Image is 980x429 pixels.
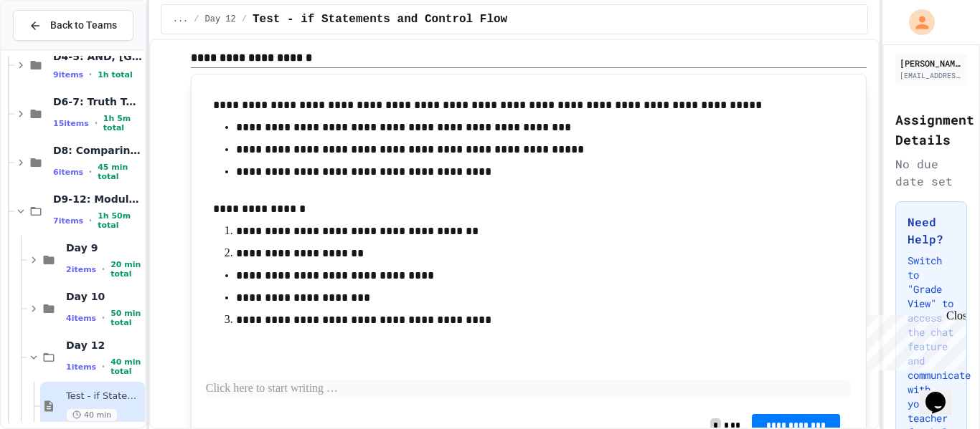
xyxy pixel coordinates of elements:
[900,57,963,69] div: [PERSON_NAME]
[110,357,142,376] span: 40 min total
[895,110,967,150] h2: Assignment Details
[53,95,142,108] span: D6-7: Truth Tables & Combinatorics, DeMorgan's Law
[900,70,963,81] div: [EMAIL_ADDRESS][DOMAIN_NAME]
[66,390,142,403] span: Test - if Statements and Control Flow
[894,6,938,39] div: My Account
[50,18,117,33] span: Back to Teams
[205,14,236,25] span: Day 12
[53,144,142,157] span: D8: Comparing Objects
[66,362,96,372] span: 1 items
[920,372,966,415] iframe: chat widget
[66,339,142,352] span: Day 12
[110,260,142,279] span: 20 min total
[66,408,118,422] span: 40 min
[89,215,92,226] span: •
[6,6,99,91] div: Chat with us now!Close
[66,241,142,254] span: Day 9
[95,117,98,129] span: •
[242,14,247,25] span: /
[98,70,133,79] span: 1h total
[895,155,967,190] div: No due date set
[89,69,92,80] span: •
[53,50,142,63] span: D4-5: AND, [GEOGRAPHIC_DATA], NOT
[66,290,142,303] span: Day 10
[13,10,133,41] button: Back to Teams
[53,119,89,128] span: 15 items
[102,264,105,275] span: •
[253,11,507,28] span: Test - if Statements and Control Flow
[194,14,199,25] span: /
[98,163,142,181] span: 45 min total
[53,193,142,206] span: D9-12: Module Wrap Up
[98,211,142,230] span: 1h 50m total
[66,265,96,274] span: 2 items
[53,168,83,177] span: 6 items
[102,312,105,324] span: •
[110,309,142,327] span: 50 min total
[89,166,92,178] span: •
[173,14,189,25] span: ...
[53,70,83,79] span: 9 items
[66,314,96,323] span: 4 items
[908,213,955,248] h3: Need Help?
[861,309,966,370] iframe: chat widget
[103,114,142,132] span: 1h 5m total
[102,361,105,372] span: •
[53,216,83,226] span: 7 items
